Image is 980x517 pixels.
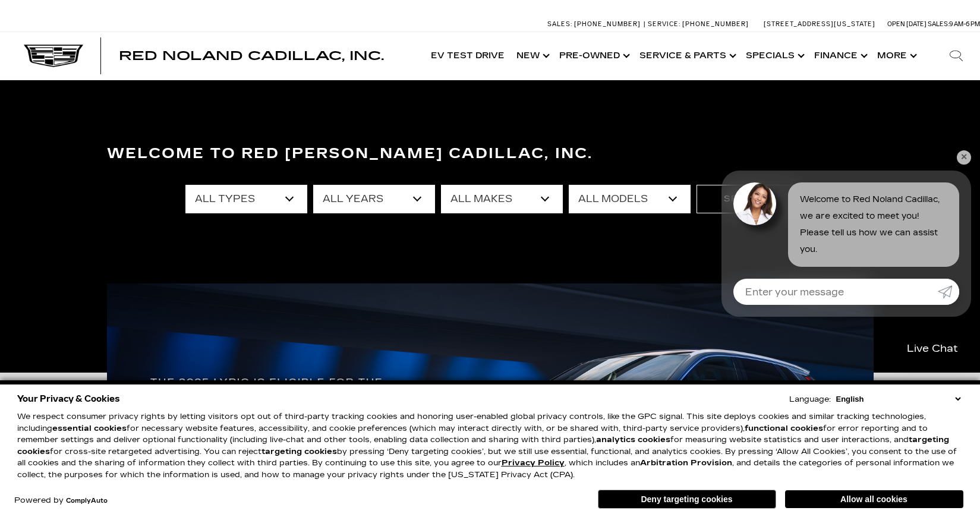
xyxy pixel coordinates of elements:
[644,21,752,27] a: Service: [PHONE_NUMBER]
[598,490,776,509] button: Deny targeting cookies
[682,20,749,28] span: [PHONE_NUMBER]
[871,32,921,80] button: More
[17,411,963,481] p: We respect consumer privacy rights by letting visitors opt out of third-party tracking cookies an...
[785,490,963,508] button: Allow all cookies
[697,185,795,213] button: Search
[52,424,127,433] strong: essential cookies
[313,185,435,213] select: Filter by year
[764,20,875,28] a: [STREET_ADDRESS][US_STATE]
[901,342,964,355] span: Live Chat
[887,20,927,28] span: Open [DATE]
[185,185,307,213] select: Filter by type
[553,32,634,80] a: Pre-Owned
[808,32,871,80] a: Finance
[788,182,959,267] div: Welcome to Red Noland Cadillac, we are excited to meet you! Please tell us how we can assist you.
[119,50,384,62] a: Red Noland Cadillac, Inc.
[733,279,938,305] input: Enter your message
[425,32,511,80] a: EV Test Drive
[634,32,740,80] a: Service & Parts
[928,20,949,28] span: Sales:
[511,32,553,80] a: New
[502,458,565,468] a: Privacy Policy
[17,390,120,407] span: Your Privacy & Cookies
[107,142,874,166] h3: Welcome to Red [PERSON_NAME] Cadillac, Inc.
[17,435,949,456] strong: targeting cookies
[949,20,980,28] span: 9 AM-6 PM
[66,497,108,505] a: ComplyAuto
[24,45,83,67] img: Cadillac Dark Logo with Cadillac White Text
[596,435,670,445] strong: analytics cookies
[938,279,959,305] a: Submit
[640,458,732,468] strong: Arbitration Provision
[574,20,641,28] span: [PHONE_NUMBER]
[894,335,971,362] a: Live Chat
[261,447,337,456] strong: targeting cookies
[789,396,831,403] div: Language:
[745,424,823,433] strong: functional cookies
[14,497,108,505] div: Powered by
[833,393,963,405] select: Language Select
[441,185,563,213] select: Filter by make
[648,20,680,28] span: Service:
[733,182,776,225] img: Agent profile photo
[569,185,691,213] select: Filter by model
[547,20,572,28] span: Sales:
[740,32,808,80] a: Specials
[547,21,644,27] a: Sales: [PHONE_NUMBER]
[119,49,384,63] span: Red Noland Cadillac, Inc.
